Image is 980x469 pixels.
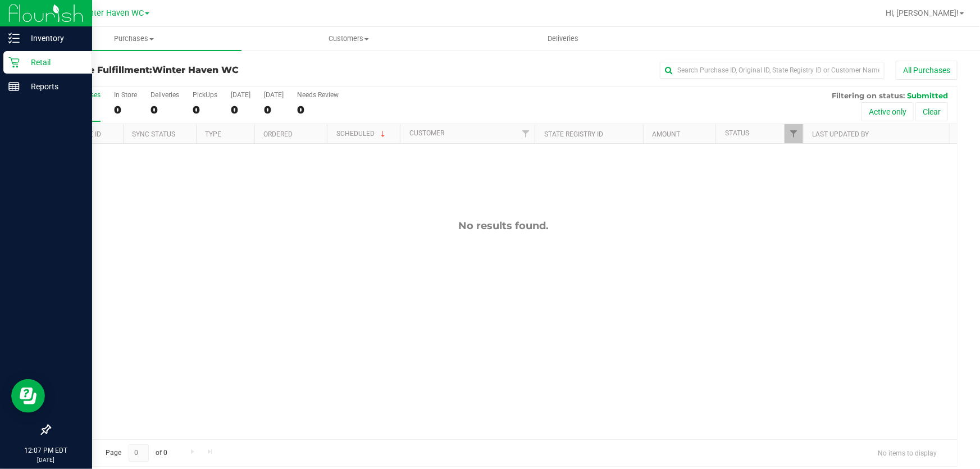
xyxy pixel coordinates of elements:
div: Needs Review [297,91,339,99]
span: Winter Haven WC [80,8,144,18]
span: Hi, [PERSON_NAME]! [886,8,959,17]
span: Page of 0 [96,444,177,462]
button: Active only [862,102,914,121]
a: Sync Status [132,130,175,138]
a: Scheduled [336,130,388,138]
a: Ordered [263,130,293,138]
div: 0 [264,103,284,116]
span: Deliveries [532,34,594,44]
p: [DATE] [5,456,87,464]
span: Submitted [907,91,948,100]
a: Filter [516,124,535,143]
div: Deliveries [151,91,179,99]
input: Search Purchase ID, Original ID, State Registry ID or Customer Name... [660,62,885,79]
p: 12:07 PM EDT [5,445,87,456]
div: PickUps [193,91,217,99]
a: Deliveries [456,27,671,51]
span: Winter Haven WC [152,65,239,75]
p: Retail [20,56,87,69]
a: Last Updated By [813,130,869,138]
span: No items to display [869,444,946,461]
div: 0 [151,103,179,116]
div: 0 [231,103,250,116]
inline-svg: Retail [8,57,20,68]
div: No results found. [50,220,957,232]
p: Reports [20,80,87,93]
span: Purchases [27,34,241,44]
div: [DATE] [231,91,250,99]
a: Amount [652,130,680,138]
a: Purchases [27,27,241,51]
a: Filter [785,124,803,143]
a: Status [725,129,749,137]
div: 0 [114,103,137,116]
inline-svg: Reports [8,81,20,92]
div: 0 [297,103,339,116]
a: State Registry ID [544,130,603,138]
button: Clear [915,102,948,121]
div: [DATE] [264,91,284,99]
inline-svg: Inventory [8,33,20,44]
a: Type [205,130,221,138]
div: In Store [114,91,137,99]
span: Customers [242,34,455,44]
p: Inventory [20,31,87,45]
h3: Purchase Fulfillment: [49,65,352,75]
div: 0 [193,103,217,116]
span: Filtering on status: [832,91,905,100]
a: Customers [241,27,456,51]
button: All Purchases [896,61,958,80]
iframe: Resource center [11,379,45,413]
a: Customer [409,129,444,137]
